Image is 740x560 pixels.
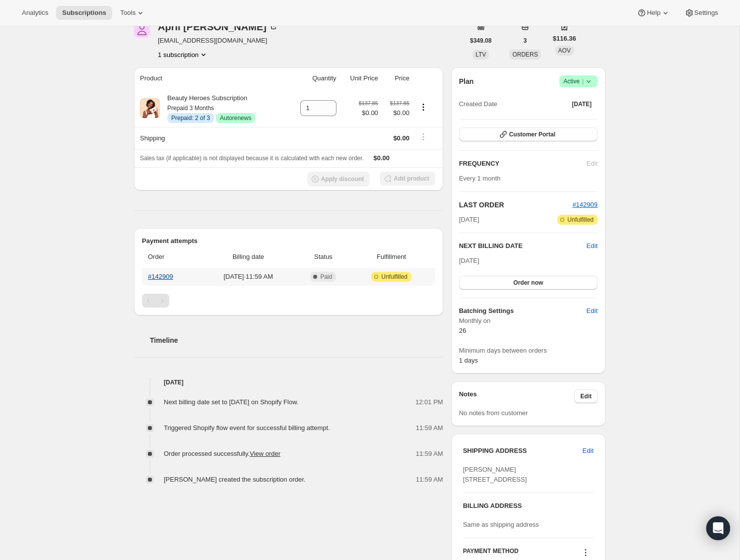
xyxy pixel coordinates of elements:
a: #142909 [572,201,598,208]
span: Next billing date set to [DATE] on Shopify Flow. [164,398,298,406]
h3: Notes [459,389,575,403]
a: View order [250,450,280,457]
span: Order processed successfully. [164,450,280,457]
span: Status [299,252,347,262]
span: Monthly on [459,316,598,326]
button: 3 [518,34,533,48]
span: Customer Portal [509,130,555,138]
span: | [582,77,584,85]
span: Triggered Shopify flow event for successful billing attempt. [164,424,330,432]
span: 1 days [459,357,478,364]
span: Subscriptions [62,9,106,17]
h2: Timeline [150,335,443,345]
span: Paid [320,273,332,281]
div: Open Intercom Messenger [706,516,730,540]
h2: NEXT BILLING DATE [459,241,587,251]
h2: LAST ORDER [459,200,573,210]
span: April Manning [134,22,150,38]
span: $0.00 [359,108,378,118]
th: Product [134,67,287,89]
a: #142909 [148,273,173,280]
div: April [PERSON_NAME] [158,22,278,32]
span: [EMAIL_ADDRESS][DOMAIN_NAME] [158,36,278,46]
button: Order now [459,276,598,290]
th: Quantity [287,67,339,89]
button: Customer Portal [459,127,598,141]
button: Settings [678,6,724,20]
h6: Batching Settings [459,306,587,316]
span: 12:01 PM [415,397,443,407]
span: $349.08 [470,37,491,45]
button: Tools [114,6,151,20]
span: 11:59 AM [416,449,443,459]
button: Edit [581,303,604,319]
button: Edit [574,389,598,403]
button: [DATE] [566,97,598,111]
span: 26 [459,327,466,334]
th: Order [142,246,201,268]
button: $349.08 [464,34,497,48]
button: Edit [587,241,598,251]
span: [DATE] [459,257,479,264]
img: product img [140,98,160,118]
span: Edit [583,446,594,456]
span: AOV [558,47,571,54]
span: $116.36 [553,34,576,44]
span: [DATE] · 11:59 AM [203,272,293,282]
span: 11:59 AM [416,475,443,485]
span: Fulfillment [354,252,429,262]
h2: FREQUENCY [459,159,587,169]
span: Edit [587,306,598,316]
small: Prepaid 3 Months [167,105,214,112]
span: Minimum days between orders [459,346,598,356]
h2: Plan [459,76,474,86]
button: Product actions [415,102,431,113]
span: Billing date [203,252,293,262]
span: Unfulfilled [567,216,594,224]
div: Beauty Heroes Subscription [160,93,255,123]
span: Sales tax (if applicable) is not displayed because it is calculated with each new order. [140,155,364,162]
span: Unfulfilled [381,273,407,281]
small: $137.85 [390,100,409,106]
span: $0.00 [384,108,409,118]
button: Edit [577,443,600,459]
span: Tools [120,9,135,17]
span: Help [647,9,660,17]
th: Price [381,67,412,89]
th: Shipping [134,127,287,149]
span: [DATE] [572,100,592,108]
span: Analytics [22,9,48,17]
span: Active [563,76,594,86]
nav: Pagination [142,294,435,308]
button: Analytics [16,6,54,20]
button: #142909 [572,200,598,210]
button: Subscriptions [56,6,112,20]
button: Shipping actions [415,131,431,142]
span: $0.00 [374,154,390,162]
button: Product actions [158,50,208,60]
span: 3 [524,37,527,45]
small: $137.85 [359,100,378,106]
span: Edit [580,392,592,400]
span: Every 1 month [459,175,501,182]
button: Help [631,6,676,20]
span: Order now [513,279,543,287]
h4: [DATE] [134,377,443,387]
h2: Payment attempts [142,236,435,246]
span: [DATE] [459,215,479,225]
span: [PERSON_NAME] created the subscription order. [164,476,305,483]
span: Created Date [459,99,497,109]
span: Same as shipping address [463,521,539,528]
span: Prepaid: 2 of 3 [171,114,210,122]
span: 11:59 AM [416,423,443,433]
span: Settings [694,9,718,17]
span: No notes from customer [459,409,528,417]
span: [PERSON_NAME] [STREET_ADDRESS] [463,466,527,483]
span: $0.00 [393,134,409,142]
h3: BILLING ADDRESS [463,501,594,511]
th: Unit Price [339,67,381,89]
h3: SHIPPING ADDRESS [463,446,583,456]
span: ORDERS [512,51,538,58]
